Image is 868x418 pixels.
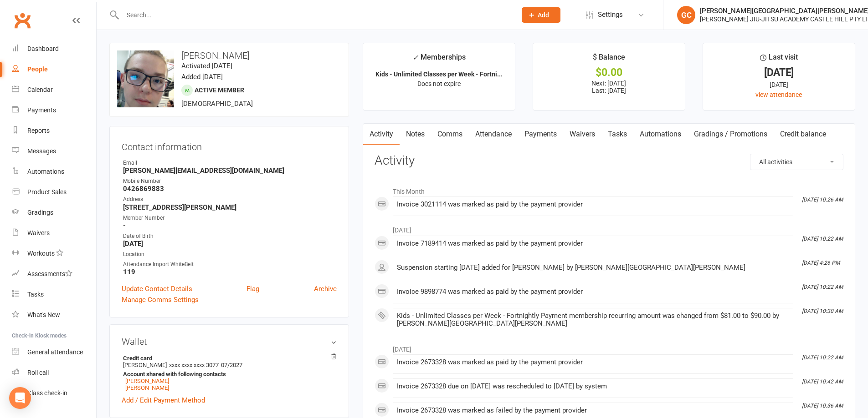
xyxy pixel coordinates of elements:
span: Add [538,11,549,19]
div: [DATE] [711,80,847,90]
h3: Contact information [122,138,337,152]
i: [DATE] 10:22 AM [802,236,843,242]
div: Reports [27,127,50,134]
strong: Credit card [123,355,332,362]
div: Workouts [27,250,55,257]
div: People [27,65,48,73]
i: [DATE] 10:36 AM [802,403,843,409]
div: Calendar [27,86,53,93]
div: Member Number [123,214,337,222]
strong: [DATE] [123,240,337,248]
time: Added [DATE] [181,73,223,81]
strong: 0426869883 [123,185,337,193]
a: Messages [12,141,96,161]
a: Waivers [12,223,96,243]
div: Gradings [27,209,53,216]
div: Invoice 2673328 was marked as paid by the payment provider [397,358,789,366]
p: Next: [DATE] Last: [DATE] [541,80,677,94]
li: [PERSON_NAME] [122,353,337,393]
a: General attendance kiosk mode [12,342,96,363]
input: Search... [120,9,510,21]
strong: - [123,222,337,230]
time: Activated [DATE] [181,62,232,70]
a: Flag [247,283,259,294]
i: [DATE] 10:22 AM [802,284,843,290]
div: $ Balance [593,51,625,68]
div: Payments [27,106,56,114]
div: [DATE] [711,68,847,77]
i: [DATE] 10:42 AM [802,378,843,385]
div: Invoice 2673328 due on [DATE] was rescheduled to [DATE] by system [397,383,789,390]
i: [DATE] 10:26 AM [802,196,843,203]
button: Add [522,7,560,23]
a: Credit balance [774,124,832,145]
div: Invoice 2673328 was marked as failed by the payment provider [397,407,789,414]
a: [PERSON_NAME] [125,384,169,391]
a: Clubworx [11,9,34,32]
a: Archive [314,283,337,294]
li: [DATE] [375,340,843,354]
h3: Wallet [122,337,337,347]
span: 07/2027 [221,362,242,368]
div: Tasks [27,291,44,298]
div: General attendance [27,348,83,356]
div: Last visit [760,51,798,68]
span: Settings [598,5,623,25]
a: Activity [363,124,400,145]
div: Kids - Unlimited Classes per Week - Fortnightly Payment membership recurring amount was changed f... [397,312,789,327]
a: Payments [12,100,96,121]
div: Roll call [27,369,49,376]
strong: [STREET_ADDRESS][PERSON_NAME] [123,203,337,212]
strong: [PERSON_NAME][EMAIL_ADDRESS][DOMAIN_NAME] [123,166,337,175]
a: Class kiosk mode [12,383,96,403]
div: GC [677,6,695,24]
a: [PERSON_NAME] [125,378,169,384]
a: Payments [518,124,563,145]
a: view attendance [755,91,802,98]
div: Open Intercom Messenger [9,387,31,409]
a: People [12,59,96,80]
span: [DEMOGRAPHIC_DATA] [181,100,253,108]
span: Active member [195,86,244,94]
a: Tasks [601,124,633,145]
a: Assessments [12,264,96,284]
i: [DATE] 10:22 AM [802,354,843,361]
i: [DATE] 4:26 PM [802,260,840,266]
div: Date of Birth [123,232,337,241]
div: Suspension starting [DATE] added for [PERSON_NAME] by [PERSON_NAME][GEOGRAPHIC_DATA][PERSON_NAME] [397,264,789,272]
div: Email [123,159,337,167]
a: Add / Edit Payment Method [122,395,205,406]
div: Dashboard [27,45,59,52]
i: ✓ [412,53,418,62]
a: Waivers [563,124,601,145]
a: Comms [431,124,469,145]
div: Address [123,195,337,204]
div: Memberships [412,51,466,68]
strong: 119 [123,268,337,276]
h3: [PERSON_NAME] [117,50,341,60]
div: Class check-in [27,389,67,397]
div: Automations [27,168,64,175]
a: Tasks [12,284,96,305]
a: Gradings [12,202,96,223]
li: [DATE] [375,221,843,235]
div: Invoice 9898774 was marked as paid by the payment provider [397,288,789,296]
div: Invoice 7189414 was marked as paid by the payment provider [397,240,789,247]
div: Assessments [27,270,72,277]
a: Product Sales [12,182,96,202]
a: Reports [12,121,96,141]
div: $0.00 [541,68,677,77]
a: Dashboard [12,39,96,59]
div: Product Sales [27,188,67,196]
a: Calendar [12,80,96,100]
a: What's New [12,305,96,325]
div: Invoice 3021114 was marked as paid by the payment provider [397,201,789,208]
div: Messages [27,147,56,155]
a: Automations [633,124,688,145]
div: Location [123,250,337,259]
li: This Month [375,182,843,196]
strong: Account shared with following contacts [123,371,332,378]
div: Mobile Number [123,177,337,186]
a: Workouts [12,243,96,264]
a: Manage Comms Settings [122,294,199,305]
